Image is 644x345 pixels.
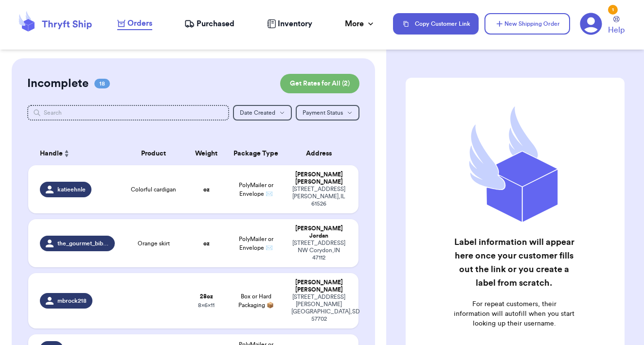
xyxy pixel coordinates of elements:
[291,186,346,207] div: [STREET_ADDRESS] [PERSON_NAME] , IL 61526
[454,235,574,290] h2: Label information will appear here once your customer fills out the link or you create a label fr...
[239,182,273,197] span: PolyMailer or Envelope ✉️
[278,18,312,30] span: Inventory
[127,17,152,29] span: Orders
[291,293,346,323] div: [STREET_ADDRESS][PERSON_NAME] [GEOGRAPHIC_DATA] , SD 57702
[345,18,376,30] div: More
[608,5,618,15] div: 1
[131,186,176,193] span: Colorful cardigan
[200,293,213,299] strong: 28 oz
[203,241,210,246] strong: oz
[291,171,346,186] div: [PERSON_NAME] [PERSON_NAME]
[184,18,234,30] a: Purchased
[296,105,359,121] button: Payment Status
[608,24,625,36] span: Help
[187,142,226,165] th: Weight
[226,142,286,165] th: Package Type
[239,236,273,251] span: PolyMailer or Envelope ✉️
[240,110,275,116] span: Date Created
[608,16,625,36] a: Help
[117,17,152,30] a: Orders
[291,240,346,261] div: [STREET_ADDRESS] NW Corydon , IN 47112
[454,299,574,328] p: For repeat customers, their information will autofill when you start looking up their username.
[121,142,187,165] th: Product
[233,105,292,121] button: Date Created
[303,110,343,116] span: Payment Status
[291,225,346,240] div: [PERSON_NAME] Jordan
[198,302,215,308] span: 8 x 6 x 11
[27,76,89,91] h2: Incomplete
[138,240,170,247] span: Orange skirt
[63,148,71,159] button: Sort ascending
[484,13,570,34] button: New Shipping Order
[238,293,274,308] span: Box or Hard Packaging 📦
[291,279,346,293] div: [PERSON_NAME] [PERSON_NAME]
[286,142,358,165] th: Address
[57,297,87,305] span: mbrock218
[280,74,359,93] button: Get Rates for All (2)
[94,79,110,88] span: 18
[197,18,234,30] span: Purchased
[57,240,109,247] span: the_gourmet_bibliophile
[40,149,63,159] span: Handle
[203,187,210,192] strong: oz
[27,105,229,121] input: Search
[57,186,86,193] span: katieehnle
[267,18,312,30] a: Inventory
[393,13,479,34] button: Copy Customer Link
[580,13,602,35] a: 1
